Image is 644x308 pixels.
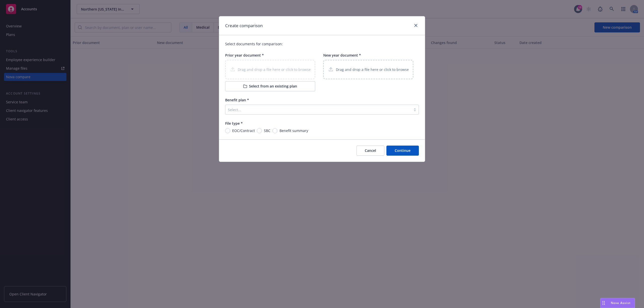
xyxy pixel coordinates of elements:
button: Cancel [356,146,384,156]
span: Nova Assist [611,301,631,305]
p: Select documents for comparison: [225,41,419,47]
div: Drag and drop a file here or click to browse [225,60,315,79]
span: Benefit summary [279,128,308,133]
span: EOC/Contract [232,128,255,133]
span: Benefit plan * [225,98,249,102]
div: Drag and drop a file here or click to browse [323,60,413,79]
button: Continue [386,146,419,156]
span: SBC [264,128,270,133]
button: Nova Assist [600,298,635,308]
input: SBC [257,128,262,133]
span: File type * [225,121,243,126]
h1: Create comparison [225,22,263,29]
span: Prior year document * [225,53,264,58]
a: close [413,22,419,28]
input: Benefit summary [272,128,277,133]
button: Select from an existing plan [225,81,315,91]
p: Drag and drop a file here or click to browse [336,67,409,72]
input: EOC/Contract [225,128,230,133]
span: New year document * [323,53,361,58]
div: Drag to move [600,298,607,308]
